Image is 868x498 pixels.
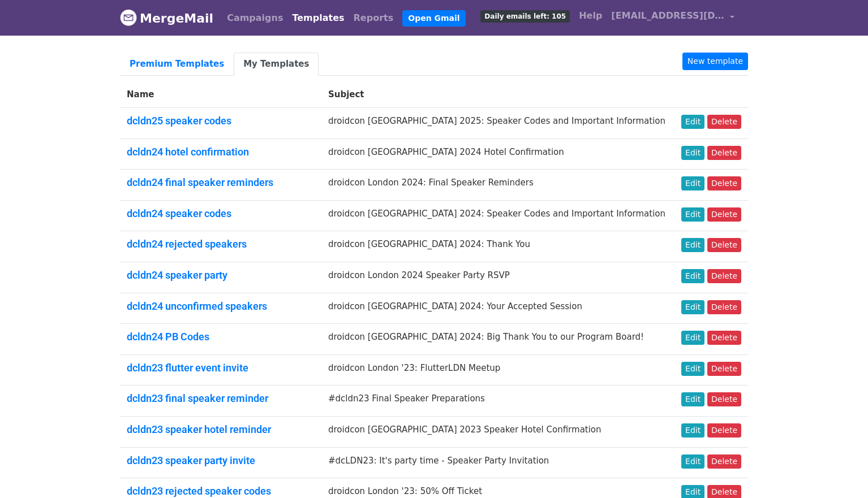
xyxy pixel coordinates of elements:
a: Delete [707,115,741,129]
a: dcldn23 rejected speaker codes [127,485,271,497]
a: Delete [707,454,741,469]
th: Name [120,81,321,108]
td: droidcon London 2024 Speaker Party RSVP [321,262,674,293]
td: droidcon [GEOGRAPHIC_DATA] 2024: Speaker Codes and Important Information [321,200,674,231]
a: Premium Templates [120,53,234,76]
a: Delete [707,238,741,252]
a: Help [574,5,607,27]
a: dcldn24 PB Codes [127,331,209,343]
a: dcldn24 speaker codes [127,207,231,219]
th: Subject [321,81,674,108]
a: My Templates [234,53,319,76]
a: Edit [681,207,704,222]
img: MergeMail logo [120,9,137,26]
td: droidcon [GEOGRAPHIC_DATA] 2024: Thank You [321,231,674,262]
a: Edit [681,423,704,438]
span: Daily emails left: 105 [480,10,570,23]
a: Delete [707,207,741,222]
a: Delete [707,392,741,406]
td: droidcon [GEOGRAPHIC_DATA] 2024: Big Thank You to our Program Board! [321,324,674,355]
a: dcldn24 rejected speakers [127,238,247,250]
span: [EMAIL_ADDRESS][DOMAIN_NAME] [611,9,724,23]
a: Edit [681,238,704,252]
a: dcldn25 speaker codes [127,115,231,127]
a: Delete [707,176,741,190]
a: Edit [681,146,704,160]
a: New template [682,53,748,70]
td: droidcon London 2024: Final Speaker Reminders [321,170,674,201]
td: droidcon [GEOGRAPHIC_DATA] 2023 Speaker Hotel Confirmation [321,416,674,447]
a: Delete [707,362,741,376]
a: Edit [681,269,704,283]
a: dcldn24 speaker party [127,269,227,281]
a: Delete [707,269,741,283]
a: dcldn23 flutter event invite [127,362,248,374]
a: Reports [349,7,398,29]
td: droidcon [GEOGRAPHIC_DATA] 2025: Speaker Codes and Important Information [321,108,674,139]
a: Edit [681,392,704,406]
td: droidcon [GEOGRAPHIC_DATA] 2024: Your Accepted Session [321,293,674,324]
a: dcldn24 unconfirmed speakers [127,300,267,312]
a: MergeMail [120,6,213,30]
a: [EMAIL_ADDRESS][DOMAIN_NAME] [607,5,739,31]
a: Edit [681,362,704,376]
td: #dcLDN23: It's party time - Speaker Party Invitation [321,447,674,478]
a: dcldn24 final speaker reminders [127,176,273,188]
a: Edit [681,300,704,314]
a: Templates [287,7,349,29]
a: dcldn24 hotel confirmation [127,146,249,158]
a: Delete [707,423,741,438]
td: droidcon [GEOGRAPHIC_DATA] 2024 Hotel Confirmation [321,138,674,170]
a: Delete [707,300,741,314]
td: droidcon London '23: FlutterLDN Meetup [321,354,674,386]
a: Edit [681,454,704,469]
a: Edit [681,331,704,345]
a: Open Gmail [402,10,465,27]
a: dcldn23 speaker hotel reminder [127,423,271,435]
a: dcldn23 speaker party invite [127,454,255,466]
a: Delete [707,146,741,160]
a: Edit [681,115,704,129]
a: Campaigns [222,7,287,29]
td: #dcldn23 Final Speaker Preparations [321,386,674,417]
a: Edit [681,176,704,190]
a: dcldn23 final speaker reminder [127,392,268,404]
a: Daily emails left: 105 [476,5,574,27]
a: Delete [707,331,741,345]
